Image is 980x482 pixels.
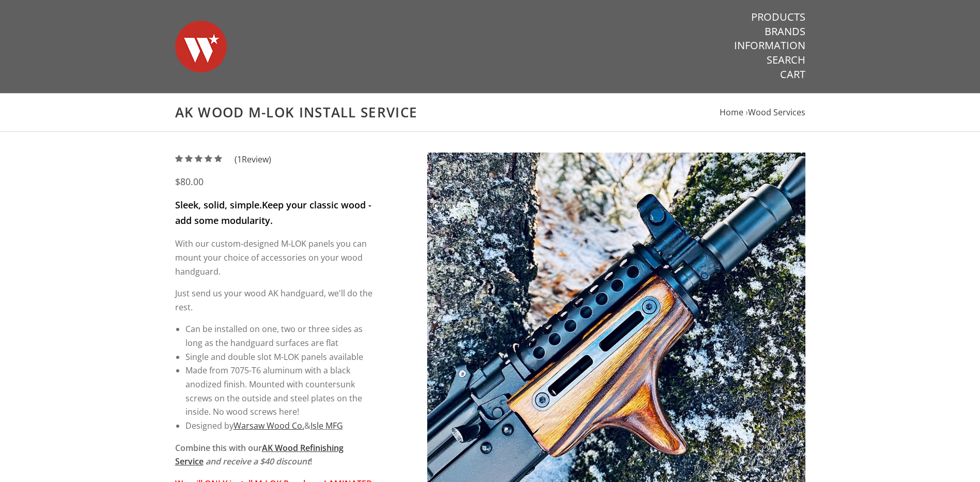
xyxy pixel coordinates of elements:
[310,420,343,431] a: Isle MFG
[185,364,373,419] li: Made from 7075-T6 aluminum with a black anodized finish. Mounted with countersunk screws on the o...
[720,107,743,118] a: Home
[185,322,373,350] li: Can be installed on one, two or three sides as long as the handguard surfaces are flat
[175,442,344,468] strong: Combine this with our !
[765,25,805,38] a: Brands
[237,154,242,165] span: 1
[175,175,204,188] span: $80.00
[206,456,310,467] em: and receive a $40 discount
[767,53,805,67] a: Search
[780,68,805,81] a: Cart
[751,10,805,24] a: Products
[175,237,373,278] p: With our custom-designed M-LOK panels you can mount your choice of accessories on your wood handg...
[175,154,271,165] a: (1Review)
[235,153,271,167] span: ( Review)
[745,106,805,119] li: ›
[175,199,371,227] strong: Keep your classic wood - add some modularity.
[734,39,805,52] a: Information
[185,350,373,364] li: Single and double slot M-LOK panels available
[175,104,805,121] h1: AK Wood M-LOK Install Service
[175,287,373,314] p: Just send us your wood AK handguard, we'll do the rest.
[175,199,262,211] strong: Sleek, solid, simple.
[748,107,805,118] a: Wood Services
[234,420,304,431] a: Warsaw Wood Co.
[175,10,227,83] img: Warsaw Wood Co.
[185,419,373,433] li: Designed by &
